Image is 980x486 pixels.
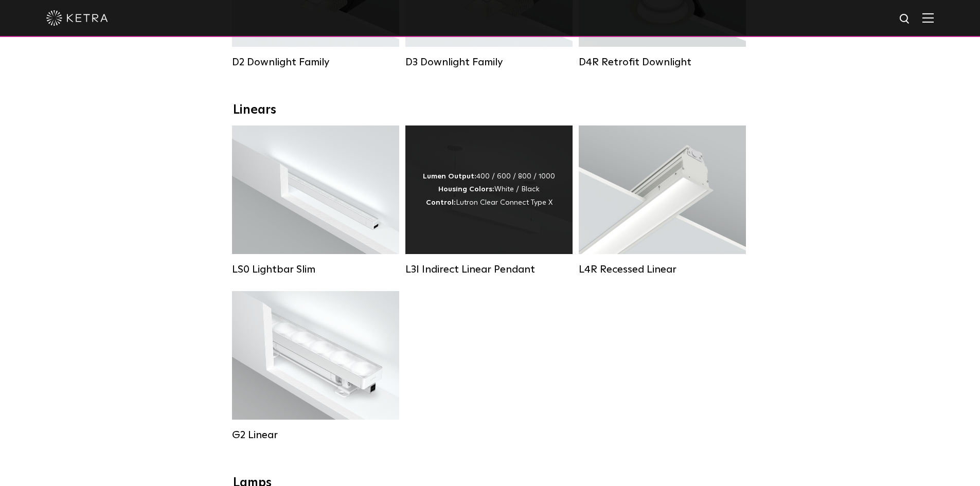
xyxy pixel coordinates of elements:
div: D4R Retrofit Downlight [579,56,746,68]
img: Hamburger%20Nav.svg [922,13,934,23]
a: L4R Recessed Linear Lumen Output:400 / 600 / 800 / 1000Colors:White / BlackControl:Lutron Clear C... [579,125,746,276]
div: D3 Downlight Family [405,56,573,68]
div: 400 / 600 / 800 / 1000 White / Black Lutron Clear Connect Type X [423,170,555,209]
a: LS0 Lightbar Slim Lumen Output:200 / 350Colors:White / BlackControl:X96 Controller [232,125,399,276]
div: D2 Downlight Family [232,56,399,68]
div: LS0 Lightbar Slim [232,263,399,276]
div: L3I Indirect Linear Pendant [405,263,573,276]
strong: Lumen Output: [423,173,476,180]
a: L3I Indirect Linear Pendant Lumen Output:400 / 600 / 800 / 1000Housing Colors:White / BlackContro... [405,125,573,276]
strong: Housing Colors: [438,186,494,193]
a: G2 Linear Lumen Output:400 / 700 / 1000Colors:WhiteBeam Angles:Flood / [GEOGRAPHIC_DATA] / Narrow... [232,291,399,441]
img: ketra-logo-2019-white [46,10,108,26]
div: Linears [233,103,747,118]
div: G2 Linear [232,429,399,441]
img: search icon [899,13,912,26]
div: L4R Recessed Linear [579,263,746,276]
strong: Control: [426,199,456,206]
